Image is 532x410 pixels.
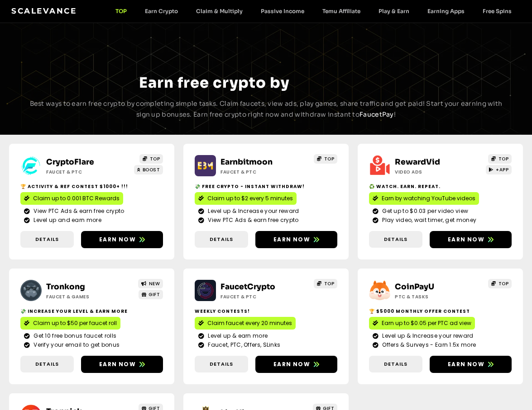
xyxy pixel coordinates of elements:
[106,8,136,14] a: TOP
[20,231,74,248] a: Details
[210,360,233,368] span: Details
[31,332,116,340] span: Get 10 free bonus faucet rolls
[195,183,337,190] h2: 💸 Free crypto - Instant withdraw!
[395,157,440,167] a: RewardVid
[106,8,521,14] nav: Menu
[35,360,59,368] span: Details
[99,236,136,244] span: Earn now
[33,319,117,327] span: Claim up to $50 per faucet roll
[380,207,468,215] span: Get up to $0.03 per video view
[220,293,294,300] h2: Faucet & PTC
[31,216,101,224] span: Level up and earn more
[384,360,407,368] span: Details
[138,279,163,288] a: NEW
[207,194,293,203] span: Claim up to $2 every 5 minutes
[369,8,418,14] a: Play & Earn
[134,165,163,174] a: BOOST
[382,194,475,203] span: Earn by watching YouTube videos
[207,319,292,327] span: Claim faucet every 20 minutes
[220,282,275,292] a: FaucetCrypto
[382,319,471,327] span: Earn up to $0.05 per PTC ad view
[20,308,163,315] h2: 💸 Increase your level & earn more
[20,356,74,372] a: Details
[486,165,512,174] a: +APP
[187,8,252,14] a: Claim & Multiply
[81,231,163,248] a: Earn now
[496,166,508,173] span: +APP
[20,183,163,190] h2: 🏆 Activity & ref contest $1000+ !!!
[369,192,479,205] a: Earn by watching YouTube videos
[369,183,512,190] h2: ♻️ Watch. Earn. Repeat.
[99,360,136,368] span: Earn now
[31,341,120,349] span: Verify your email to get bonus
[273,360,310,368] span: Earn now
[369,231,422,248] a: Details
[143,166,160,173] span: BOOST
[195,317,296,330] a: Claim faucet every 20 minutes
[380,216,476,224] span: Play video, wait timer, get money
[46,282,85,292] a: Tronkong
[359,110,394,118] a: FaucetPay
[273,236,310,244] span: Earn now
[430,356,512,373] a: Earn now
[149,280,160,287] span: NEW
[448,360,484,368] span: Earn now
[313,8,369,14] a: Temu Affiliate
[324,156,335,162] span: TOP
[139,290,163,299] a: GIFT
[448,236,484,244] span: Earn now
[488,154,512,164] a: TOP
[384,236,407,243] span: Details
[395,169,469,175] h2: Video ads
[220,169,294,175] h2: Faucet & PTC
[324,280,335,287] span: TOP
[35,236,59,243] span: Details
[220,157,273,167] a: Earnbitmoon
[20,317,120,330] a: Claim up to $50 per faucet roll
[149,291,160,298] span: GIFT
[210,236,233,243] span: Details
[195,308,337,315] h2: Weekly contests!
[255,356,337,373] a: Earn now
[23,99,509,120] p: Best ways to earn free crypto by completing simple tasks. Claim faucets, view ads, play games, sh...
[380,332,473,340] span: Level up & Increase your reward
[395,282,434,292] a: CoinPayU
[46,157,94,167] a: CryptoFlare
[136,8,187,14] a: Earn Crypto
[418,8,474,14] a: Earning Apps
[369,356,422,372] a: Details
[150,156,160,162] span: TOP
[31,207,124,215] span: View PTC Ads & earn free crypto
[139,74,289,92] span: Earn free crypto by
[369,308,512,315] h2: 🏆 $5000 Monthly Offer contest
[81,356,163,373] a: Earn now
[380,341,476,349] span: Offers & Surveys - Earn 1.5x more
[255,231,337,248] a: Earn now
[314,279,337,288] a: TOP
[195,356,248,372] a: Details
[139,154,163,164] a: TOP
[46,293,120,300] h2: Faucet & Games
[11,6,77,15] a: Scalevance
[498,156,509,162] span: TOP
[206,216,298,224] span: View PTC Ads & earn free crypto
[314,154,337,164] a: TOP
[195,231,248,248] a: Details
[206,207,299,215] span: Level up & Increase your reward
[33,194,120,203] span: Claim up to 0.001 BTC Rewards
[474,8,521,14] a: Free Spins
[46,169,120,175] h2: Faucet & PTC
[395,293,469,300] h2: ptc & Tasks
[20,192,123,205] a: Claim up to 0.001 BTC Rewards
[252,8,313,14] a: Passive Income
[206,332,268,340] span: Level up & earn more
[488,279,512,288] a: TOP
[498,280,509,287] span: TOP
[195,192,297,205] a: Claim up to $2 every 5 minutes
[430,231,512,248] a: Earn now
[206,341,280,349] span: Faucet, PTC, Offers, SLinks
[369,317,475,330] a: Earn up to $0.05 per PTC ad view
